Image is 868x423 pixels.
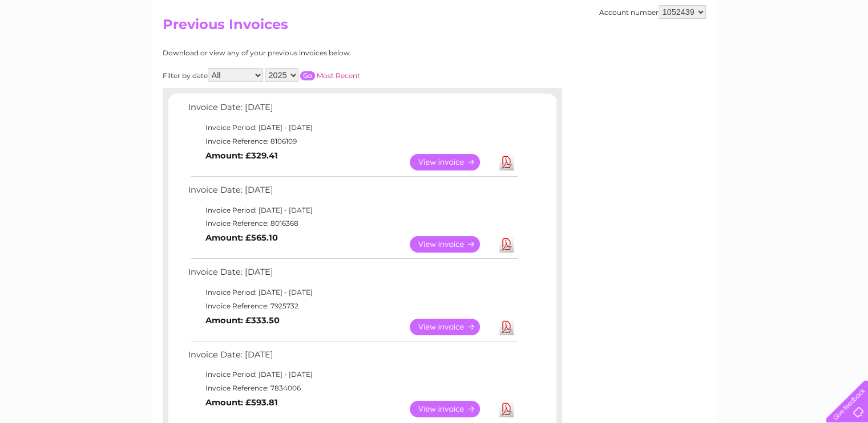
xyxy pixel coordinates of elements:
[163,68,462,82] div: Filter by date
[185,135,519,148] td: Invoice Reference: 8106109
[205,315,280,326] b: Amount: £333.50
[30,30,88,64] img: logo.png
[653,6,732,20] a: 0333 014 3131
[185,286,519,299] td: Invoice Period: [DATE] - [DATE]
[792,48,820,57] a: Contact
[163,17,706,38] h2: Previous Invoices
[317,71,360,80] a: Most Recent
[185,347,519,368] td: Invoice Date: [DATE]
[696,48,721,57] a: Energy
[499,319,514,335] a: Download
[185,121,519,135] td: Invoice Period: [DATE] - [DATE]
[769,48,785,57] a: Blog
[410,319,494,335] a: View
[728,48,762,57] a: Telecoms
[205,233,278,243] b: Amount: £565.10
[410,401,494,417] a: View
[185,217,519,230] td: Invoice Reference: 8016368
[185,368,519,381] td: Invoice Period: [DATE] - [DATE]
[165,6,704,55] div: Clear Business is a trading name of Verastar Limited (registered in [GEOGRAPHIC_DATA] No. 3667643...
[185,299,519,313] td: Invoice Reference: 7925732
[667,48,689,57] a: Water
[185,204,519,217] td: Invoice Period: [DATE] - [DATE]
[410,236,494,253] a: View
[185,182,519,204] td: Invoice Date: [DATE]
[410,154,494,170] a: View
[163,49,462,57] div: Download or view any of your previous invoices below.
[830,48,857,57] a: Log out
[205,397,278,408] b: Amount: £593.81
[499,236,514,253] a: Download
[185,381,519,395] td: Invoice Reference: 7834006
[499,401,514,417] a: Download
[499,154,514,170] a: Download
[185,265,519,286] td: Invoice Date: [DATE]
[205,151,278,161] b: Amount: £329.41
[185,100,519,121] td: Invoice Date: [DATE]
[599,5,706,19] div: Account number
